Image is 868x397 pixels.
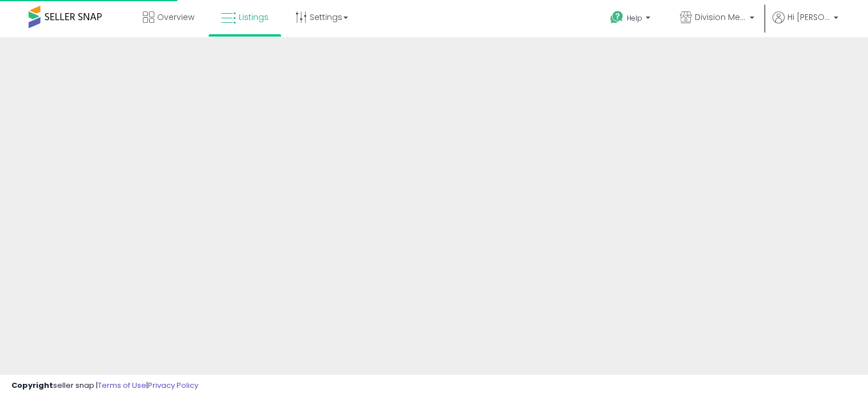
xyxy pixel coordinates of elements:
i: Get Help [610,10,624,25]
div: seller snap | | [11,380,198,391]
a: Hi [PERSON_NAME] [773,11,838,37]
span: Overview [157,11,194,23]
strong: Copyright [11,380,53,391]
span: Help [627,13,642,23]
span: Hi [PERSON_NAME] [787,11,830,23]
a: Help [601,2,662,37]
span: Division Medical [695,11,746,23]
a: Privacy Policy [148,380,198,391]
a: Terms of Use [98,380,146,391]
span: Listings [239,11,269,23]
